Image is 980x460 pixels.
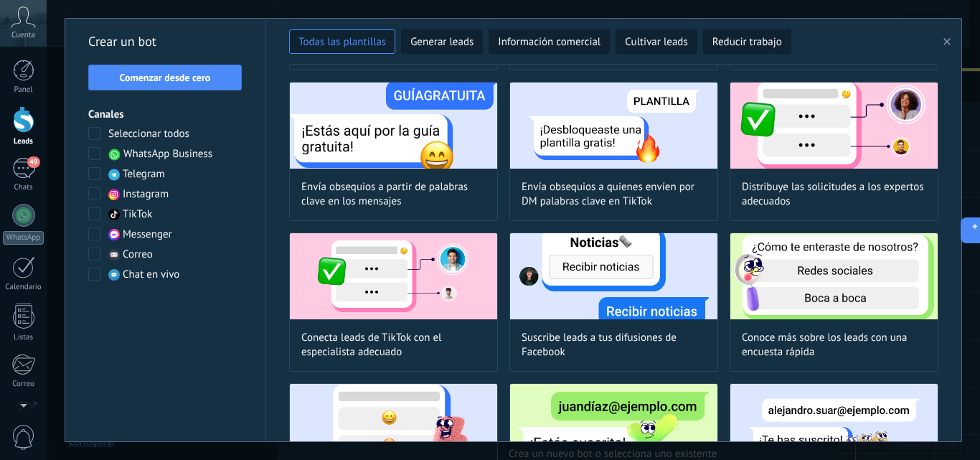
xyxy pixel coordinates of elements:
span: Información comercial [498,35,600,50]
span: Envía obsequios a partir de palabras clave en los mensajes [301,180,486,209]
button: Reducir trabajo [703,29,791,54]
span: Suscribe leads a tus difusiones de Facebook [522,331,706,360]
span: Conecta leads de TikTok con el especialista adecuado [301,331,486,360]
button: Comenzar desde cero [88,65,242,90]
span: Cultivar leads [625,35,687,50]
span: TikTok [123,207,152,222]
span: 49 [27,156,39,168]
h2: Crear un bot [88,30,242,53]
span: Conoce más sobre los leads con una encuesta rápida [742,331,926,360]
span: Envía obsequios a quienes envíen por DM palabras clave en TikTok [522,180,706,209]
div: Chats [3,183,44,192]
span: Distribuye las solicitudes a los expertos adecuados [742,180,926,209]
span: WhatsApp Business [123,147,212,161]
img: Suscribe leads a tus difusiones de Facebook [510,233,717,319]
img: Envía obsequios a quienes envíen por DM palabras clave en TikTok [510,83,717,169]
span: Instagram [123,187,169,202]
span: Messenger [123,227,172,242]
div: Leads [3,137,44,146]
img: Distribuye las solicitudes a los expertos adecuados [730,83,938,169]
button: Cultivar leads [616,29,697,54]
button: Información comercial [489,29,610,54]
img: Conecta leads de TikTok con el especialista adecuado [290,233,497,319]
img: Envía obsequios a partir de palabras clave en los mensajes [290,83,497,169]
div: Listas [3,333,44,342]
button: Generar leads [401,29,483,54]
div: Panel [3,85,44,95]
button: Todas las plantillas [289,29,395,54]
span: Cuenta [11,31,35,40]
div: WhatsApp [3,231,44,245]
span: Generar leads [410,35,473,50]
span: Telegram [123,167,165,182]
img: Conoce más sobre los leads con una encuesta rápida [730,233,938,319]
span: Correo [123,248,153,262]
span: Chat en vivo [123,268,179,282]
span: Seleccionar todos [108,127,189,141]
h3: Canales [88,108,242,121]
div: Calendario [3,283,44,292]
div: Correo [3,380,44,389]
span: Reducir trabajo [712,35,782,50]
span: Comenzar desde cero [120,72,211,83]
span: Todas las plantillas [298,35,386,50]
